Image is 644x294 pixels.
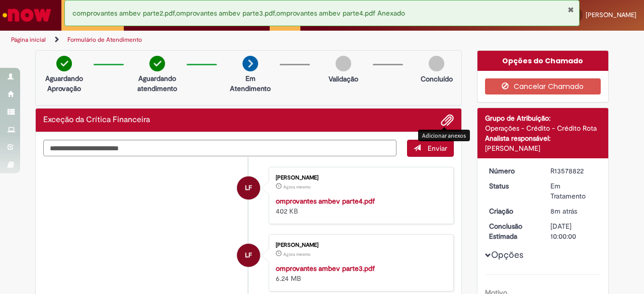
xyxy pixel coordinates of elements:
button: Fechar Notificação [568,6,574,14]
dt: Conclusão Estimada [481,221,543,241]
div: Lucas De Faria Fernandes [237,176,260,200]
a: omprovantes ambev parte3.pdf [276,264,375,273]
a: Página inicial [11,36,46,44]
div: Lucas De Faria Fernandes [237,244,260,267]
img: check-circle-green.png [149,56,165,71]
span: comprovantes ambev parte2.pdf,omprovantes ambev parte3.pdf,omprovantes ambev parte4.pdf Anexado [72,9,405,18]
div: Grupo de Atribuição: [485,113,601,123]
div: [PERSON_NAME] [276,175,443,181]
span: [PERSON_NAME] [586,11,636,19]
span: 8m atrás [550,207,577,216]
div: Operações - Crédito - Crédito Rota [485,123,601,133]
span: Enviar [428,144,447,153]
img: ServiceNow [1,5,53,25]
div: [PERSON_NAME] [485,143,601,153]
div: [DATE] 10:00:00 [550,221,597,241]
div: Em Tratamento [550,181,597,201]
span: Agora mesmo [283,184,310,190]
div: 29/09/2025 18:19:57 [550,206,597,216]
dt: Criação [481,206,543,216]
p: Aguardando atendimento [133,73,182,93]
a: Formulário de Atendimento [67,36,142,44]
button: Adicionar anexos [441,114,454,127]
button: Enviar [407,140,454,157]
textarea: Digite sua mensagem aqui... [43,140,396,156]
time: 29/09/2025 18:19:57 [550,207,577,216]
div: 402 KB [276,196,443,216]
p: Aguardando Aprovação [40,73,89,93]
div: 6.24 MB [276,263,443,283]
span: LF [245,243,252,267]
time: 29/09/2025 18:27:52 [283,184,310,190]
img: check-circle-green.png [56,56,72,71]
span: LF [245,176,252,200]
ul: Trilhas de página [8,31,422,49]
dt: Número [481,166,543,176]
p: Em Atendimento [226,73,275,93]
div: R13578822 [550,166,597,176]
p: Validação [329,74,358,84]
a: omprovantes ambev parte4.pdf [276,197,375,206]
time: 29/09/2025 18:27:48 [283,251,310,257]
div: Adicionar anexos [418,130,470,141]
button: Cancelar Chamado [485,78,601,94]
div: Analista responsável: [485,133,601,143]
div: [PERSON_NAME] [276,242,443,248]
img: arrow-next.png [243,56,258,71]
h2: Exceção da Crítica Financeira Histórico de tíquete [43,116,150,125]
span: Agora mesmo [283,251,310,257]
div: Opções do Chamado [477,51,609,71]
p: Concluído [421,74,453,84]
img: img-circle-grey.png [429,56,444,71]
img: img-circle-grey.png [336,56,351,71]
dt: Status [481,181,543,191]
